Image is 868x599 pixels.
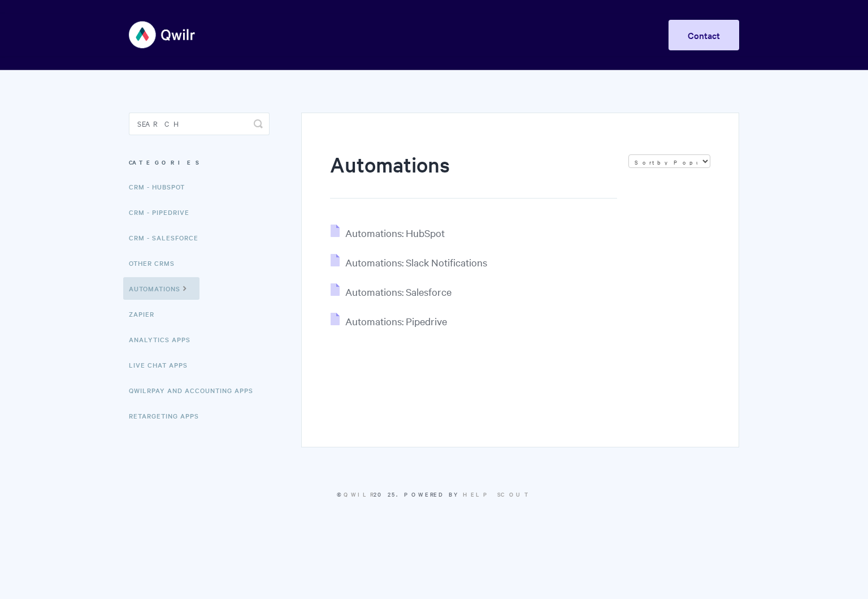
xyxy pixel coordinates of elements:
[129,175,193,198] a: CRM - HubSpot
[129,404,207,427] a: Retargeting Apps
[331,226,445,239] a: Automations: HubSpot
[669,20,739,50] a: Contact
[628,154,710,168] select: Page reloads on selection
[330,150,617,199] h1: Automations
[129,252,183,274] a: Other CRMs
[129,354,196,376] a: Live Chat Apps
[129,201,198,223] a: CRM - Pipedrive
[345,226,445,239] span: Automations: HubSpot
[404,490,531,498] span: Powered by
[129,379,262,402] a: QwilrPay and Accounting Apps
[129,328,199,351] a: Analytics Apps
[345,314,447,327] span: Automations: Pipedrive
[129,489,739,499] p: © 2025.
[345,256,487,269] span: Automations: Slack Notifications
[344,490,374,498] a: Qwilr
[345,285,452,298] span: Automations: Salesforce
[331,256,487,269] a: Automations: Slack Notifications
[129,226,207,249] a: CRM - Salesforce
[129,303,163,325] a: Zapier
[129,14,196,56] img: Qwilr Help Center
[463,490,531,498] a: Help Scout
[331,314,447,327] a: Automations: Pipedrive
[129,113,270,135] input: Search
[129,152,270,173] h3: Categories
[331,285,452,298] a: Automations: Salesforce
[123,277,199,300] a: Automations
